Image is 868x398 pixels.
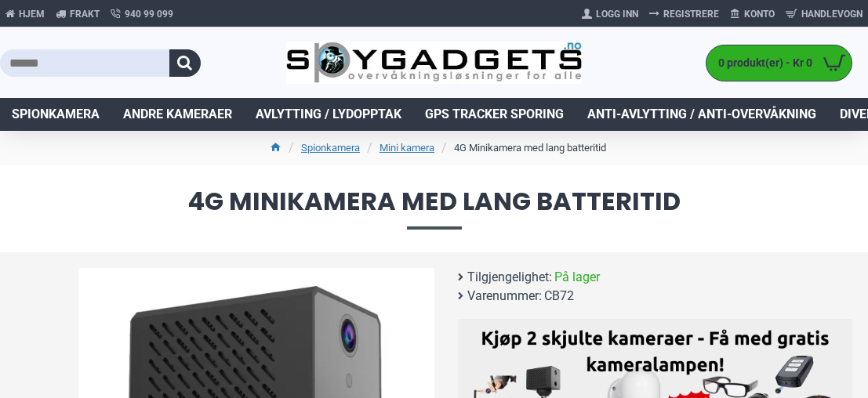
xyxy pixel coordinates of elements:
span: Anti-avlytting / Anti-overvåkning [587,105,816,124]
a: 0 produkt(er) - Kr 0 [706,45,852,81]
span: Avlytting / Lydopptak [256,105,401,124]
span: På lager [554,268,600,287]
a: Avlytting / Lydopptak [244,98,413,131]
img: SpyGadgets.no [286,42,581,84]
a: Handlevogn [780,2,868,27]
span: Konto [744,7,775,21]
span: Logg Inn [596,7,638,21]
span: Handlevogn [801,7,863,21]
span: CB72 [544,287,574,306]
span: Hjem [19,7,45,21]
span: Registrere [663,7,719,21]
b: Varenummer: [467,287,542,306]
a: GPS Tracker Sporing [413,98,576,131]
a: Konto [725,2,780,27]
a: Anti-avlytting / Anti-overvåkning [576,98,828,131]
a: Mini kamera [380,140,434,156]
span: Spionkamera [12,105,100,124]
span: 4G Minikamera med lang batteritid [16,189,852,229]
a: Spionkamera [301,140,360,156]
span: 0 produkt(er) - Kr 0 [706,55,816,71]
b: Tilgjengelighet: [467,268,552,287]
span: Frakt [70,7,100,21]
a: Registrere [644,2,725,27]
a: Logg Inn [576,2,644,27]
span: GPS Tracker Sporing [425,105,564,124]
a: Andre kameraer [111,98,244,131]
span: Andre kameraer [123,105,232,124]
span: 940 99 099 [125,7,173,21]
